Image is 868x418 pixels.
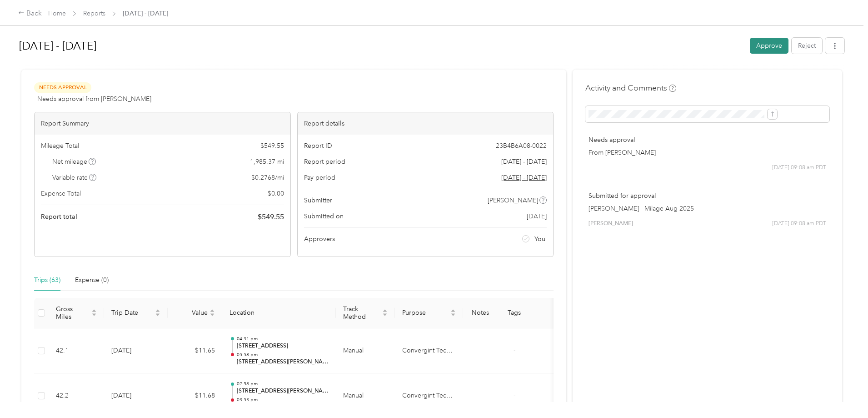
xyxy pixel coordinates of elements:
span: $ 0.2768 / mi [251,173,284,182]
span: [DATE] 09:08 am PDT [772,220,826,228]
td: 42.1 [49,328,104,374]
span: $ 0.00 [268,189,284,198]
p: [STREET_ADDRESS][PERSON_NAME] [237,358,329,366]
a: Home [48,10,66,17]
h1: Aug 1 - 31, 2025 [19,35,743,57]
p: 03:53 pm [237,397,329,403]
th: Gross Miles [49,298,104,328]
span: [DATE] [527,212,547,221]
span: You [534,234,545,244]
th: Location [222,298,336,328]
div: Trips (63) [34,275,60,285]
span: 23B4B6A08-0022 [496,141,547,151]
span: caret-down [155,312,160,317]
span: Net mileage [52,157,96,166]
span: Needs Approval [34,82,91,93]
a: Reports [83,10,105,17]
td: Manual [336,328,395,374]
div: Report details [298,112,554,135]
span: Value [175,309,208,317]
td: [DATE] [104,328,168,374]
span: $ 549.55 [258,212,284,222]
p: Needs approval [589,135,826,145]
p: [PERSON_NAME] - Milage Aug-2025 [589,204,826,213]
p: [STREET_ADDRESS] [237,342,329,350]
span: caret-up [155,308,160,313]
h4: Activity and Comments [585,82,676,94]
span: Track Method [343,305,380,321]
iframe: Everlance-gr Chat Button Frame [817,367,868,418]
span: caret-down [450,312,456,317]
span: Mileage Total [41,141,79,151]
th: Trip Date [104,298,168,328]
span: Gross Miles [56,305,90,321]
span: Purpose [402,309,449,317]
span: Approvers [304,234,335,244]
span: Submitter [304,196,332,205]
th: Purpose [395,298,463,328]
span: Report ID [304,141,332,151]
span: $ 549.55 [260,141,284,151]
span: 1,985.37 mi [250,157,284,166]
span: caret-up [91,308,97,313]
button: Reject [792,38,822,54]
div: Report Summary [35,112,290,135]
th: Value [168,298,222,328]
p: [STREET_ADDRESS][PERSON_NAME] [237,387,329,395]
span: - [514,347,515,354]
th: Notes [463,298,497,328]
span: [PERSON_NAME] [488,196,538,205]
th: Tags [497,298,531,328]
th: Track Method [336,298,395,328]
td: $11.65 [168,328,222,374]
td: Convergint Technologies [395,328,463,374]
span: Pay period [304,173,335,182]
span: caret-down [91,312,97,317]
span: caret-up [210,308,215,313]
p: 04:31 pm [237,336,329,342]
span: [PERSON_NAME] [589,220,633,228]
span: Needs approval from [PERSON_NAME] [37,94,151,104]
div: Expense (0) [75,275,109,285]
span: caret-up [382,308,388,313]
p: From [PERSON_NAME] [589,148,826,157]
span: [DATE] - [DATE] [501,157,547,166]
div: Back [18,8,42,19]
span: Go to pay period [501,173,547,182]
button: Approve [750,38,788,54]
span: caret-down [382,312,388,317]
span: Trip Date [111,309,153,317]
p: 02:58 pm [237,381,329,387]
span: caret-down [210,312,215,317]
span: Expense Total [41,189,81,198]
p: Submitted for approval [589,191,826,201]
span: [DATE] - [DATE] [123,9,168,18]
p: 05:58 pm [237,352,329,358]
span: [DATE] 09:08 am PDT [772,164,826,172]
span: caret-up [450,308,456,313]
span: Report period [304,157,345,166]
span: - [514,392,515,399]
span: Report total [41,212,77,222]
span: Variable rate [52,173,97,182]
span: Submitted on [304,212,344,221]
